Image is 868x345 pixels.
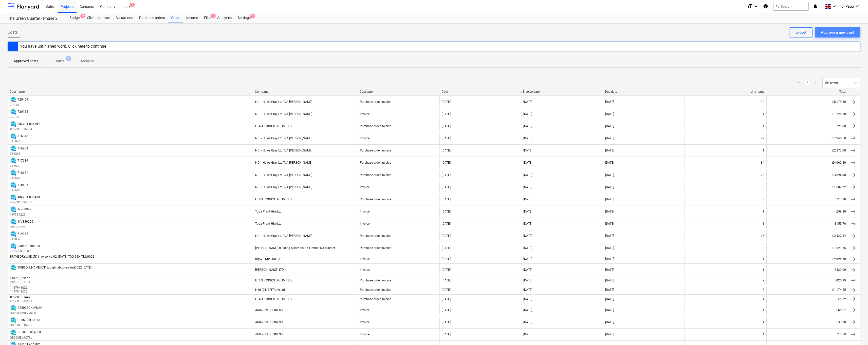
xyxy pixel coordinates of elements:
[113,13,136,23] div: Valuations
[255,279,292,282] div: ETAG FIXINGS UK LIMITED
[360,100,391,104] div: Purchase order invoice
[10,271,91,275] p: 1
[763,198,764,201] div: 3
[211,14,216,18] span: 1
[11,146,16,151] img: xero.svg
[255,90,356,93] div: Company
[54,59,64,64] p: Drafts
[360,234,391,238] div: Purchase order invoice
[255,268,284,272] div: [PERSON_NAME] LTD
[10,231,16,237] div: Invoice has been synced with Xero and its status is currently AUTHORISED
[766,206,848,217] div: £58.80
[442,288,451,292] div: [DATE]
[442,297,451,301] div: [DATE]
[17,220,33,223] div: INV389226
[11,121,16,126] img: xero.svg
[763,257,764,261] div: 1
[605,185,614,189] div: [DATE]
[66,56,71,61] span: 2
[201,13,214,23] div: Files
[605,320,614,324] div: [DATE]
[10,249,40,254] p: 0385/10585008
[10,108,16,115] div: Invoice has been synced with Xero and its status is currently AUTHORISED
[766,304,848,315] div: £66.67
[605,124,614,128] div: [DATE]
[442,100,451,104] div: [DATE]
[442,149,451,152] div: [DATE]
[523,234,532,238] div: [DATE]
[766,182,848,193] div: £1,682.22
[10,96,16,103] div: Invoice has been synced with Xero and its status is currently DELETED
[255,297,292,301] div: ETAG FIXINGS UK LIMITED
[14,59,38,64] p: Approved costs
[10,277,30,280] div: INV.01.033114
[812,80,818,86] a: Next page
[17,232,28,236] div: 719032
[8,16,60,21] div: The Green Quarter - Phase 2
[17,110,28,113] div: 720153
[843,321,868,345] div: Chat Widget
[360,308,370,312] div: Invoice
[214,13,235,23] div: Analytics
[442,333,451,336] div: [DATE]
[10,290,29,294] p: 1447943032
[80,14,85,18] span: 9+
[441,90,519,93] div: Date
[17,159,28,162] div: 717639
[523,198,532,201] div: [DATE]
[11,219,16,224] img: xero.svg
[442,210,451,213] div: [DATE]
[360,279,391,282] div: Purchase order invoice
[255,161,312,164] div: NDI - Huws Gray Ltd T/A [PERSON_NAME]
[136,13,168,23] div: Purchase orders
[360,210,370,213] div: Invoice
[10,323,40,328] p: GB560F8LBAEUI
[442,308,451,312] div: [DATE]
[10,133,16,139] div: Invoice has been synced with Xero and its status is currently AUTHORISED
[766,194,848,205] div: £117.88
[442,198,451,201] div: [DATE]
[10,182,16,188] div: Invoice has been synced with Xero and its status is currently AUTHORISED
[17,195,40,199] div: #INV.01.035450
[442,279,451,282] div: [DATE]
[17,331,41,334] div: GB500IEJ9Q78JI
[763,279,764,282] div: 2
[255,288,286,292] div: Hilti (GT. BRITAIN) Ltd.
[168,13,183,23] div: Costs
[523,90,601,93] div: Invoice date
[523,210,532,213] div: [DATE]
[360,257,370,261] div: Invoice
[255,198,292,201] div: ETAG FIXINGS UK LIMITED
[360,320,370,324] div: Invoice
[10,176,28,180] p: 718661
[605,149,614,152] div: [DATE]
[442,161,451,164] div: [DATE]
[442,124,451,128] div: [DATE]
[766,255,848,263] div: £9,395.50
[766,108,848,119] div: £1,226.50
[255,185,312,189] div: NDI - Huws Gray Ltd T/A [PERSON_NAME]
[763,222,764,225] div: 1
[605,288,614,292] div: [DATE]
[766,121,848,131] div: £126.80
[763,333,764,336] div: 1
[10,213,33,217] p: INV389225
[255,246,335,250] div: [PERSON_NAME] Building Materials UK Limited t/a Minster
[766,276,848,284] div: £425.39
[17,171,28,175] div: 718661
[605,173,614,177] div: [DATE]
[753,3,759,9] i: keyboard_arrow_down
[66,13,84,23] div: Budget
[17,98,28,101] div: 720409
[523,246,532,250] div: [DATE]
[255,308,283,312] div: AMAZON BUSINESS
[10,243,16,249] div: Invoice has been synced with Xero and its status is currently AUTHORISED
[66,13,84,23] a: Budget9+
[789,27,813,37] button: Export
[235,13,254,23] div: Settings
[255,320,283,324] div: AMAZON BUSINESS
[360,288,391,292] div: Purchase order invoice
[10,304,16,311] div: Invoice has been synced with Xero and its status is currently PAID
[255,112,312,116] div: NDI - Huws Gray Ltd T/A [PERSON_NAME]
[831,3,837,9] i: keyboard_arrow_down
